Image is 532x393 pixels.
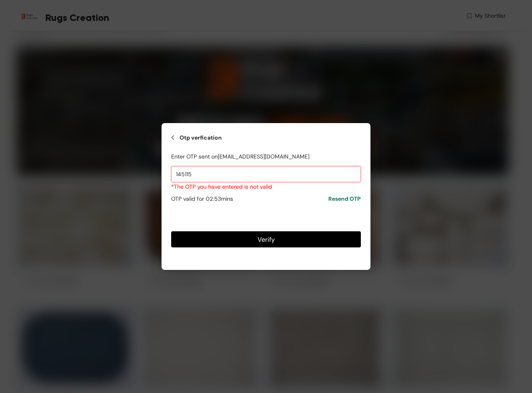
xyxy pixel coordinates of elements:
[328,194,361,203] span: Resend OTP
[180,133,222,142] span: Otp verfication
[171,133,174,142] img: goback.4440b7ee.svg
[171,166,361,182] input: Enter 6 digit OTP
[171,194,233,203] span: OTP valid for 0 2 : 53 mins
[258,235,275,245] span: Verify
[171,152,309,161] span: Enter OTP sent on [EMAIL_ADDRESS][DOMAIN_NAME]
[171,231,361,247] button: Verify
[171,181,272,192] span: *The OTP you have entered is not valid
